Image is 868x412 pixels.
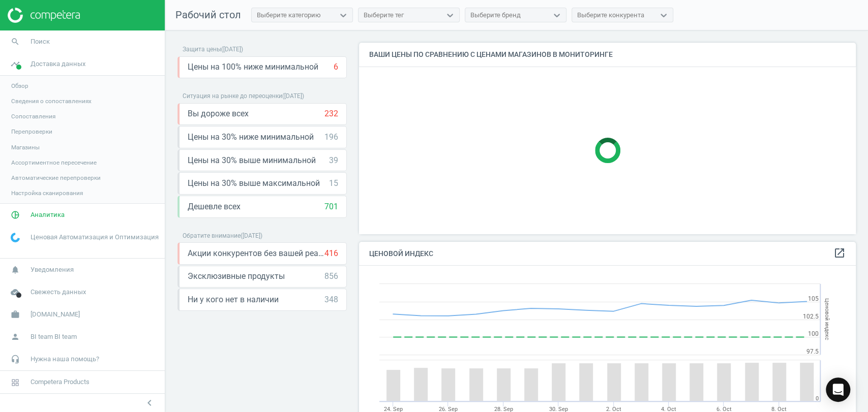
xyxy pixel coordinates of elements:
span: BI team BI team [31,332,77,341]
span: Нужна наша помощь? [31,355,99,364]
button: chevron_left [137,396,162,409]
span: Вы дороже всех [188,108,249,119]
text: 0 [816,395,819,402]
div: 416 [324,248,338,259]
text: 97.5 [806,348,819,355]
i: open_in_new [833,247,846,259]
span: ( [DATE] ) [241,232,262,239]
i: headset_mic [6,350,25,369]
span: Перепроверки [11,128,52,136]
span: Автоматические перепроверки [11,174,101,182]
span: ( [DATE] ) [282,92,304,100]
div: 39 [329,155,338,166]
i: work [6,305,25,324]
img: ajHJNr6hYgQAAAAASUVORK5CYII= [8,8,80,23]
span: Магазины [11,143,40,151]
div: Open Intercom Messenger [826,377,850,402]
span: Цены на 100% ниже минимальной [188,61,318,73]
span: ( [DATE] ) [221,46,243,53]
span: Защита цены [183,46,221,53]
i: cloud_done [6,282,25,302]
span: Ценовая Автоматизация и Оптимизация [31,233,159,242]
i: search [6,32,25,51]
span: Цены на 30% выше минимальной [188,155,316,166]
text: 100 [808,330,819,337]
span: Ситуация на рынке до переоценки [183,92,282,100]
span: Competera Products [31,377,89,387]
span: Обзор [11,82,28,90]
tspan: Ценовой индекс [824,298,830,340]
i: person [6,327,25,346]
span: Сведения о сопоставлениях [11,97,92,105]
a: open_in_new [833,247,846,260]
span: Ни у кого нет в наличии [188,294,279,305]
span: Уведомления [31,265,74,274]
div: 6 [334,61,338,73]
span: Дешевле всех [188,201,241,212]
div: 856 [324,271,338,282]
div: Выберите категорию [257,11,321,20]
span: Ассортиментное пересечение [11,159,97,167]
div: Выберите конкурента [577,11,644,20]
h4: Ваши цены по сравнению с ценами магазинов в мониторинге [359,43,856,67]
span: Аналитика [31,210,65,219]
img: wGWNvw8QSZomAAAAABJRU5ErkJggg== [11,233,20,242]
i: pie_chart_outlined [6,205,25,225]
div: 15 [329,178,338,189]
i: timeline [6,54,25,74]
span: Доставка данных [31,59,85,69]
span: Эксклюзивные продукты [188,271,285,282]
div: Выберите бренд [470,11,521,20]
span: Цены на 30% выше максимальной [188,178,320,189]
div: 701 [324,201,338,212]
span: Поиск [31,37,50,46]
div: 348 [324,294,338,305]
div: 232 [324,108,338,119]
text: 105 [808,295,819,302]
i: chevron_left [143,397,156,409]
div: Выберите тег [364,11,404,20]
span: Сопоставления [11,112,55,120]
span: Рабочий стол [175,9,241,21]
span: Цены на 30% ниже минимальной [188,132,314,143]
span: Акции конкурентов без вашей реакции [188,248,324,259]
span: Свежесть данных [31,288,86,297]
span: Настройка сканирования [11,189,83,197]
span: [DOMAIN_NAME] [31,310,80,319]
h4: Ценовой индекс [359,242,856,266]
div: 196 [324,132,338,143]
text: 102.5 [803,313,819,320]
i: notifications [6,260,25,279]
span: Обратите внимание [183,232,241,239]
